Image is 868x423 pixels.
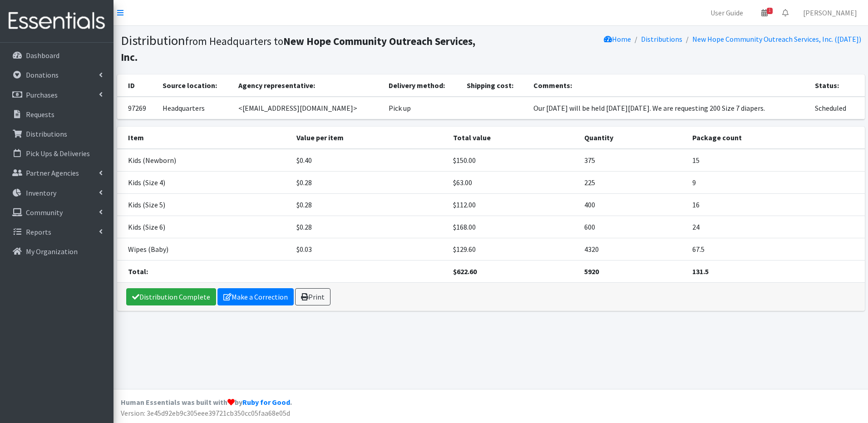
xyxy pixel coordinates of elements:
a: Distributions [641,34,682,44]
h1: Distribution [121,33,488,64]
a: User Guide [703,4,750,22]
td: $168.00 [448,216,579,238]
strong: Human Essentials was built with by . [121,398,292,407]
img: HumanEssentials [4,6,110,36]
a: [PERSON_NAME] [796,4,864,22]
td: 67.5 [687,238,865,261]
td: $112.00 [448,194,579,216]
td: Our [DATE] will be held [DATE][DATE]. We are requesting 200 Size 7 diapers. [528,97,809,119]
a: Print [295,288,330,305]
th: Source location: [157,74,233,97]
strong: 131.5 [692,267,709,276]
p: Pick Ups & Deliveries [26,149,90,158]
small: from Headquarters to [121,34,475,64]
p: Distributions [26,129,67,138]
td: 375 [579,149,687,172]
td: Wipes (Baby) [117,238,291,261]
td: Scheduled [809,97,865,119]
a: Reports [4,223,110,241]
td: $0.28 [291,172,448,194]
a: Home [604,34,631,44]
p: Reports [26,227,51,236]
strong: 5920 [584,267,599,276]
td: 16 [687,194,865,216]
a: Pick Ups & Deliveries [4,144,110,162]
td: 600 [579,216,687,238]
a: My Organization [4,242,110,261]
td: $0.03 [291,238,448,261]
th: Quantity [579,127,687,149]
p: Donations [26,70,59,79]
p: Dashboard [26,51,59,60]
td: 15 [687,149,865,172]
a: Distribution Complete [126,288,216,305]
strong: $622.60 [453,267,477,276]
td: $63.00 [448,172,579,194]
p: Partner Agencies [26,168,79,177]
td: 400 [579,194,687,216]
td: Headquarters [157,97,233,119]
p: Requests [26,110,54,119]
a: Make a Correction [217,288,294,305]
th: Comments: [528,74,809,97]
span: 1 [767,8,773,14]
td: 9 [687,172,865,194]
a: Donations [4,66,110,84]
a: Distributions [4,125,110,143]
th: Agency representative: [233,74,384,97]
a: Requests [4,105,110,123]
td: $150.00 [448,149,579,172]
b: New Hope Community Outreach Services, Inc. [121,34,475,64]
p: Inventory [26,188,56,197]
td: Kids (Newborn) [117,149,291,172]
td: $0.28 [291,194,448,216]
strong: Total: [128,267,148,276]
td: 24 [687,216,865,238]
a: Partner Agencies [4,164,110,182]
th: Value per item [291,127,448,149]
td: 4320 [579,238,687,261]
td: $129.60 [448,238,579,261]
a: New Hope Community Outreach Services, Inc. ([DATE]) [692,34,861,44]
th: Total value [448,127,579,149]
td: 225 [579,172,687,194]
td: Kids (Size 5) [117,194,291,216]
a: 1 [754,4,775,22]
a: Community [4,203,110,221]
td: $0.40 [291,149,448,172]
th: Shipping cost: [461,74,528,97]
th: ID [117,74,157,97]
p: My Organization [26,247,78,256]
th: Delivery method: [383,74,461,97]
td: $0.28 [291,216,448,238]
th: Item [117,127,291,149]
span: Version: 3e45d92eb9c305eee39721cb350cc05faa68e05d [121,408,290,418]
td: Kids (Size 4) [117,172,291,194]
p: Purchases [26,90,58,99]
a: Dashboard [4,46,110,64]
td: 97269 [117,97,157,119]
p: Community [26,208,63,217]
td: Pick up [383,97,461,119]
td: <[EMAIL_ADDRESS][DOMAIN_NAME]> [233,97,384,119]
th: Package count [687,127,865,149]
td: Kids (Size 6) [117,216,291,238]
th: Status: [809,74,865,97]
a: Ruby for Good [242,398,290,407]
a: Purchases [4,86,110,104]
a: Inventory [4,184,110,202]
